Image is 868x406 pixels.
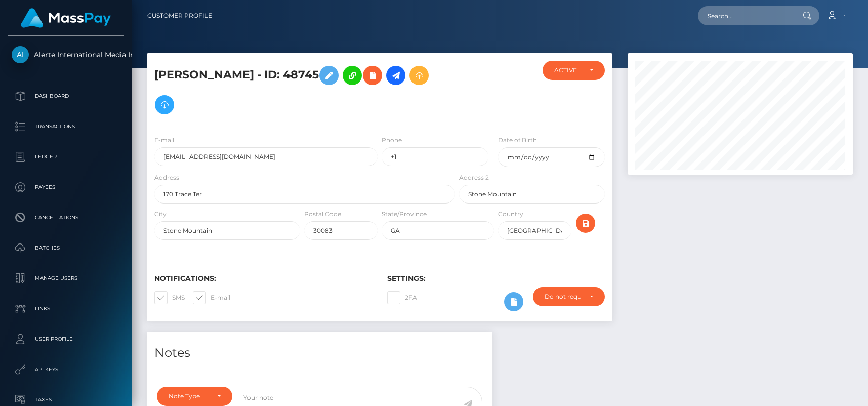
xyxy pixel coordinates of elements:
h4: Notes [154,344,485,362]
div: ACTIVE [554,66,582,74]
p: Payees [12,180,120,195]
a: Transactions [8,114,124,139]
p: Manage Users [12,271,120,286]
button: ACTIVE [543,61,605,80]
label: Country [498,210,523,219]
a: Ledger [8,144,124,170]
h6: Settings: [387,274,605,283]
button: Do not require [533,287,605,306]
h6: Notifications: [154,274,372,283]
p: Cancellations [12,210,120,225]
img: MassPay Logo [21,8,111,28]
a: Initiate Payout [386,66,405,85]
p: Ledger [12,149,120,165]
label: Address [154,173,179,182]
a: Dashboard [8,84,124,109]
span: Alerte International Media Inc. [8,50,124,59]
img: Alerte International Media Inc. [12,46,29,63]
div: Note Type [169,392,209,400]
p: Transactions [12,119,120,134]
div: Do not require [545,293,582,301]
button: Note Type [157,387,232,406]
p: API Keys [12,362,120,377]
p: Dashboard [12,89,120,104]
p: Batches [12,240,120,256]
label: E-mail [154,136,174,145]
a: Manage Users [8,266,124,291]
label: Date of Birth [498,136,537,145]
p: Links [12,301,120,316]
input: Search... [698,6,793,25]
a: Cancellations [8,205,124,230]
a: API Keys [8,357,124,382]
label: Address 2 [459,173,489,182]
a: Customer Profile [147,5,212,26]
a: User Profile [8,327,124,352]
a: Links [8,296,124,321]
label: 2FA [387,291,417,304]
label: Postal Code [304,210,341,219]
h5: [PERSON_NAME] - ID: 48745 [154,61,449,119]
label: State/Province [382,210,427,219]
a: Batches [8,235,124,261]
label: Phone [382,136,402,145]
label: E-mail [193,291,230,304]
label: City [154,210,167,219]
a: Payees [8,175,124,200]
label: SMS [154,291,185,304]
p: User Profile [12,332,120,347]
